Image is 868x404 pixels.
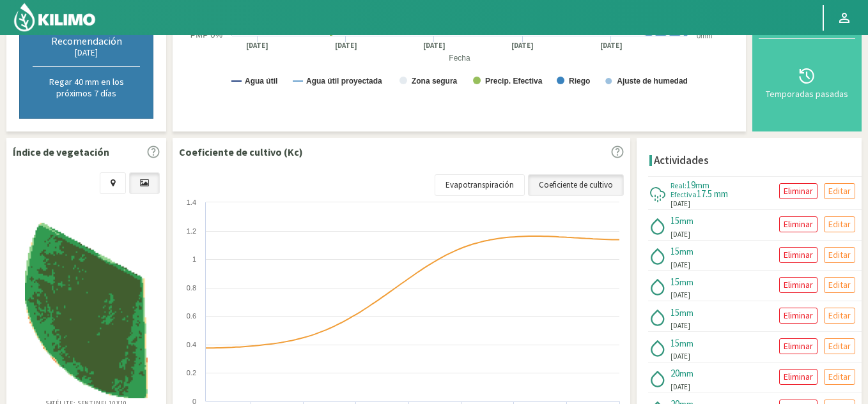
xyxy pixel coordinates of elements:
text: 0.4 [187,341,196,348]
text: Riego [569,77,590,86]
img: Kilimo [13,2,97,33]
button: Eliminar [779,369,818,385]
button: Eliminar [779,216,818,232]
div: Temporadas pasadas [763,89,851,98]
text: 0.2 [187,369,196,377]
text: [DATE] [423,41,446,50]
span: [DATE] [670,229,690,240]
button: Eliminar [779,247,818,263]
p: Editar [828,217,851,232]
div: Recomendación [33,34,140,47]
p: Editar [828,370,851,384]
button: Editar [824,183,855,199]
text: [DATE] [600,41,623,50]
h4: Actividades [654,154,709,167]
p: Eliminar [784,217,813,232]
p: Eliminar [784,278,813,292]
button: Eliminar [779,338,818,354]
span: Efectiva [670,190,697,199]
span: 15 [670,306,679,318]
button: Editar [824,247,855,263]
text: 1.2 [187,227,196,235]
text: 0.8 [187,284,196,292]
span: [DATE] [670,382,690,393]
span: mm [679,215,694,227]
span: 15 [670,276,679,288]
p: Editar [828,308,851,323]
text: [DATE] [511,41,534,50]
text: Fecha [449,54,470,63]
button: Temporadas pasadas [759,39,855,125]
span: [DATE] [670,351,690,362]
button: Editar [824,277,855,293]
p: Editar [828,184,851,198]
div: [DATE] [33,47,140,58]
span: 15 [670,214,679,227]
a: Evapotranspiración [435,174,525,196]
button: Eliminar [779,308,818,324]
span: mm [679,368,694,379]
span: mm [679,338,694,349]
span: mm [679,307,694,318]
p: Eliminar [784,370,813,384]
p: Eliminar [784,248,813,262]
button: Editar [824,308,855,324]
button: Editar [824,338,855,354]
span: 20 [670,367,679,379]
p: Regar 40 mm en los próximos 7 días [33,76,140,99]
a: Coeficiente de cultivo [528,174,624,196]
p: Índice de vegetación [13,144,109,160]
text: Zona segura [412,77,458,86]
text: Precip. Efectiva [485,77,543,86]
span: 19 [686,179,695,191]
p: Eliminar [784,184,813,198]
p: Editar [828,248,851,262]
text: Agua útil proyectada [306,77,382,86]
button: Editar [824,369,855,385]
span: [DATE] [670,290,690,301]
span: Real: [670,181,686,190]
span: mm [695,179,709,191]
text: [DATE] [335,41,357,50]
p: Eliminar [784,308,813,323]
p: Eliminar [784,339,813,354]
p: Coeficiente de cultivo (Kc) [179,144,303,160]
span: 15 [670,337,679,349]
img: 170cee03-ba99-4b7e-9895-899e6f547988_-_sentinel_-_2025-09-18.png [25,223,148,398]
button: Eliminar [779,183,818,199]
text: Ajuste de humedad [617,77,688,86]
span: [DATE] [670,320,690,331]
text: 1.4 [187,198,196,206]
span: [DATE] [670,198,690,209]
span: 17.5 mm [697,188,728,200]
p: Editar [828,339,851,354]
p: Editar [828,278,851,292]
button: Editar [824,216,855,232]
text: Agua útil [245,77,277,86]
span: mm [679,246,694,257]
text: 0.6 [187,312,196,320]
span: [DATE] [670,260,690,271]
span: mm [679,276,694,288]
text: [DATE] [246,41,268,50]
span: 15 [670,245,679,257]
text: 0mm [697,32,712,40]
button: Eliminar [779,277,818,293]
text: 1 [192,255,196,263]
